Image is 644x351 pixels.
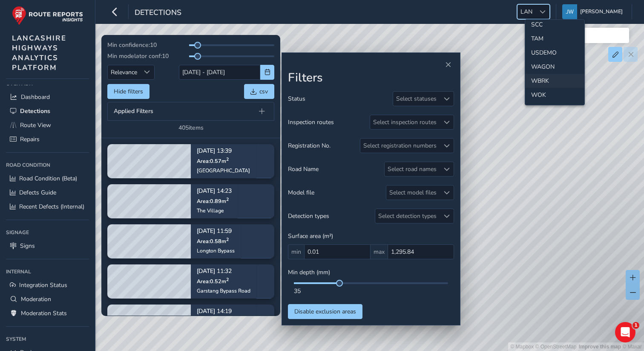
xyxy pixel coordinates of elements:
[525,88,584,102] li: WOK
[226,236,229,243] sup: 2
[178,124,204,132] div: 405 items
[197,278,229,285] span: Area: 0.52 m
[107,84,149,99] button: Hide filters
[197,197,229,205] span: Area: 0.89 m
[525,60,584,74] li: WAGON
[20,121,51,129] span: Route View
[6,118,89,132] a: Route View
[388,244,454,259] input: 0
[20,242,35,250] span: Signs
[6,200,89,214] a: Recent Defects (Internal)
[6,292,89,306] a: Moderation
[525,74,584,88] li: WBRK
[21,309,67,317] span: Moderation Stats
[562,4,577,19] img: diamond-layout
[6,278,89,292] a: Integration Status
[288,165,319,173] span: Road Name
[288,118,334,126] span: Inspection routes
[6,159,89,171] div: Road Condition
[288,142,331,150] span: Registration No.
[197,269,250,275] p: [DATE] 11:32
[197,148,250,154] p: [DATE] 13:39
[6,306,89,320] a: Moderation Stats
[6,265,89,278] div: Internal
[197,238,229,245] span: Area: 0.58 m
[107,41,150,49] span: Min confidence:
[20,107,50,115] span: Detections
[288,212,329,220] span: Detection types
[20,135,40,143] span: Repairs
[197,207,232,214] div: The Village
[226,156,229,162] sup: 2
[360,139,440,153] div: Select registration numbers
[162,52,169,60] span: 10
[197,229,235,235] p: [DATE] 11:59
[197,189,232,194] p: [DATE] 14:23
[197,157,229,165] span: Area: 0.57 m
[107,52,162,60] span: Min modelator conf:
[197,309,250,315] p: [DATE] 14:19
[21,93,50,101] span: Dashboard
[517,5,535,19] span: LAN
[6,132,89,146] a: Repairs
[370,115,440,129] div: Select inspection routes
[244,84,274,99] button: csv
[150,41,157,49] span: 10
[386,186,440,200] div: Select model files
[197,287,250,294] div: Garstang Bypass Road
[442,59,454,71] button: Close
[580,4,623,19] span: [PERSON_NAME]
[226,276,229,283] sup: 2
[114,108,153,114] span: Applied Filters
[19,203,84,211] span: Recent Defects (Internal)
[562,4,626,19] button: [PERSON_NAME]
[6,226,89,239] div: Signage
[259,87,268,96] span: csv
[6,90,89,104] a: Dashboard
[6,239,89,253] a: Signs
[294,287,448,295] div: 35
[525,46,584,60] li: USDEMO
[226,196,229,203] sup: 2
[197,167,250,174] div: [GEOGRAPHIC_DATA]
[288,244,304,259] span: min
[6,171,89,186] a: Road Condition (Beta)
[288,95,305,103] span: Status
[12,6,83,25] img: rr logo
[632,322,639,329] span: 1
[525,17,584,32] li: SCC
[12,33,66,73] span: LANCASHIRE HIGHWAYS ANALYTICS PLATFORM
[385,162,440,176] div: Select road names
[375,209,440,223] div: Select detection types
[6,186,89,200] a: Defects Guide
[135,7,181,19] span: Detections
[525,32,584,46] li: TAM
[615,322,635,342] iframe: Intercom live chat
[6,104,89,118] a: Detections
[6,333,89,345] div: System
[197,247,235,254] div: Longton Bypass
[19,281,67,289] span: Integration Status
[371,244,388,259] span: max
[288,189,314,197] span: Model file
[19,174,77,183] span: Road Condition (Beta)
[21,295,51,303] span: Moderation
[288,232,333,240] span: Surface area (m²)
[108,65,140,79] span: Relevance
[19,189,56,197] span: Defects Guide
[288,268,330,276] span: Min depth (mm)
[140,65,154,79] div: Sort by Date
[288,304,362,319] button: Disable exclusion areas
[288,71,454,85] h2: Filters
[304,244,371,259] input: 0
[393,92,440,106] div: Select statuses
